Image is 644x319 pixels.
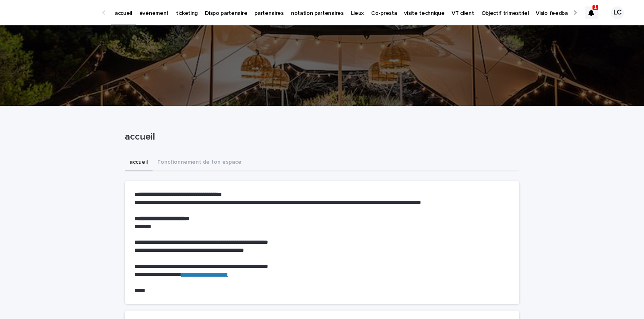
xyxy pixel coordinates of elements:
img: Ls34BcGeRexTGTNfXpUC [16,5,94,21]
button: accueil [125,154,153,171]
p: 1 [594,4,597,10]
div: 1 [585,6,598,19]
div: LC [611,6,624,19]
button: Fonctionnement de ton espace [153,154,246,171]
p: accueil [125,131,516,143]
